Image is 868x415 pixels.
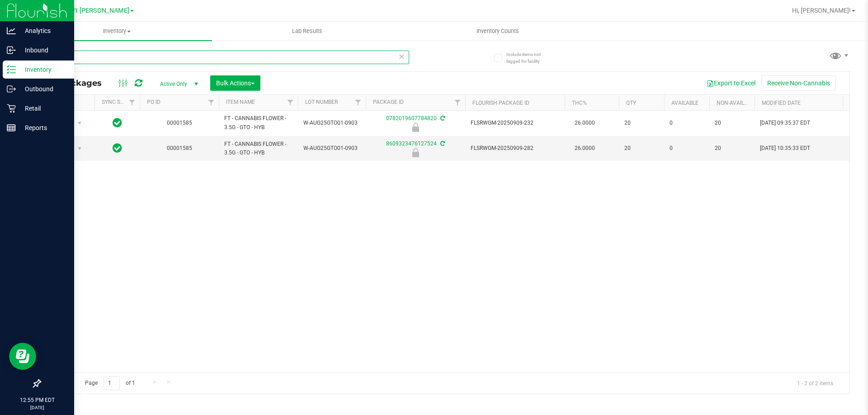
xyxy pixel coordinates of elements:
button: Export to Excel [701,75,761,91]
span: Sync from Compliance System [439,115,445,121]
p: [DATE] [4,404,70,411]
span: Lab Results [280,27,335,35]
inline-svg: Retail [7,104,16,113]
span: FT - CANNABIS FLOWER - 3.5G - GTO - HYB [224,140,292,157]
a: Filter [204,95,219,110]
span: 1 - 2 of 2 items [790,376,840,390]
span: Inventory Counts [464,27,531,35]
a: Filter [450,95,465,110]
span: Inventory [22,27,212,35]
span: 20 [624,119,659,127]
a: Lab Results [212,22,402,41]
input: Search Package ID, Item Name, SKU, Lot or Part Number... [40,51,409,64]
span: In Sync [113,117,122,129]
a: Flourish Package ID [472,100,529,106]
iframe: Resource center [9,343,36,370]
a: Item Name [226,99,255,105]
p: Outbound [16,84,70,94]
a: Qty [626,100,636,106]
inline-svg: Inventory [7,65,16,74]
a: PO ID [147,99,160,105]
a: 00001585 [167,120,192,126]
span: select [74,117,85,130]
span: 26.0000 [570,142,599,155]
a: Inventory [22,22,212,41]
span: FT - CANNABIS FLOWER - 3.5G - GTO - HYB [224,114,292,131]
a: Filter [125,95,140,110]
a: Modified Date [762,100,801,106]
span: Clear [398,51,405,62]
span: Page of 1 [77,376,142,390]
span: New Port [PERSON_NAME] [51,7,129,14]
button: Bulk Actions [210,75,260,91]
a: Filter [283,95,298,110]
p: 12:55 PM EDT [4,396,70,404]
span: FLSRWGM-20250909-232 [471,119,559,127]
div: Launch Hold [364,123,467,132]
span: 0 [670,119,704,127]
inline-svg: Reports [7,123,16,132]
p: Retail [16,103,70,114]
span: Include items not tagged for facility [506,51,552,65]
a: 0782019607784820 [386,115,437,121]
span: 0 [670,144,704,153]
span: [DATE] 10:35:33 EDT [760,144,810,153]
p: Analytics [16,25,70,36]
p: Inventory [16,64,70,75]
a: 00001585 [167,145,192,151]
span: All Packages [47,78,111,88]
span: 26.0000 [570,117,599,130]
a: Available [671,100,698,106]
input: 1 [104,376,120,390]
a: Inventory Counts [402,22,593,41]
span: 20 [715,144,749,153]
span: In Sync [113,142,122,154]
span: W-AUG25GTO01-0903 [303,119,360,127]
span: 20 [715,119,749,127]
span: FLSRWGM-20250909-282 [471,144,559,153]
a: Non-Available [717,100,757,106]
a: Package ID [373,99,404,105]
span: Bulk Actions [216,79,255,87]
p: Inbound [16,45,70,56]
span: select [74,142,85,155]
span: W-AUG25GTO01-0903 [303,144,360,153]
button: Receive Non-Cannabis [761,75,836,91]
a: 8609323476127524 [386,140,437,147]
inline-svg: Outbound [7,84,16,93]
inline-svg: Analytics [7,26,16,35]
p: Reports [16,122,70,133]
a: Lot Number [305,99,338,105]
span: Sync from Compliance System [439,140,445,147]
span: 20 [624,144,659,153]
a: Filter [351,95,366,110]
a: Sync Status [102,99,137,105]
div: Launch Hold [364,148,467,157]
span: Hi, [PERSON_NAME]! [792,7,851,14]
span: [DATE] 09:35:37 EDT [760,119,810,127]
a: THC% [572,100,587,106]
inline-svg: Inbound [7,46,16,55]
